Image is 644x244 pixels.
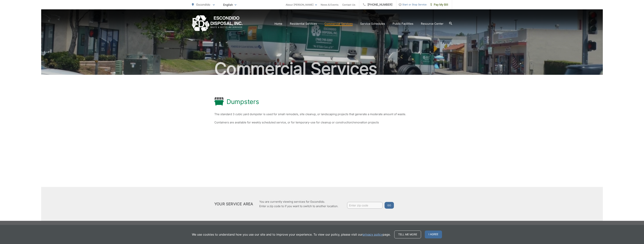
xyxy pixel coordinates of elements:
[290,22,317,26] a: Residential Services
[214,120,430,125] p: Containers are available for weekly scheduled service, or for temporary-use for cleanup or constr...
[192,15,243,32] a: EDCD logo. Return to the homepage.
[421,22,443,26] a: Resource Center
[385,202,394,209] button: Go
[430,2,448,7] span: Pay My Bill
[347,202,383,209] input: Enter zip code
[274,22,282,26] a: Home
[214,112,430,116] p: The standard 3 cubic yard dumpster is used for small remodels, site cleanup, or landscaping proje...
[363,232,383,237] a: privacy policy
[192,59,452,78] h2: Commercial Services
[425,231,442,238] span: I agree
[227,98,259,105] h1: Dumpsters
[192,232,391,237] p: We use cookies to understand how you use our site and to improve your experience. To view our pol...
[360,22,385,26] a: Service Schedules
[324,22,353,26] a: Commercial Services
[321,2,338,7] a: News & Events
[259,200,338,208] p: You are currently viewing services for Escondido. Enter a zip code to if you want to switch to an...
[393,22,413,26] a: Public Facilities
[342,2,355,7] a: Contact Us
[286,2,317,7] a: About [PERSON_NAME]
[196,3,210,6] span: Escondido
[394,231,421,238] a: Tell me more
[220,1,239,8] span: English
[214,202,253,206] h2: Your Service Area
